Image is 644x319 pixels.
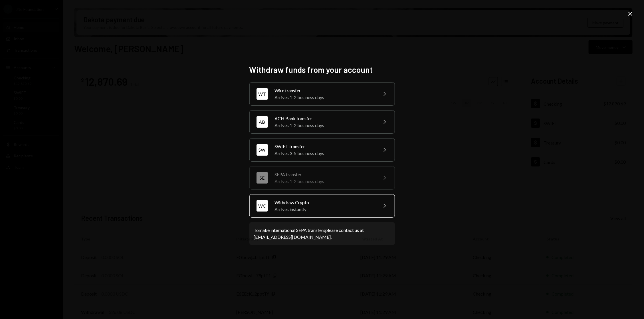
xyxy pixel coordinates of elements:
div: Withdraw Crypto [275,199,374,206]
div: SW [257,144,268,156]
div: To make international SEPA transfers please contact us at . [254,227,390,240]
div: Wire transfer [275,87,374,94]
div: WC [257,200,268,212]
div: AB [257,116,268,128]
div: Arrives 3-5 business days [275,150,374,157]
div: WT [257,88,268,100]
button: WCWithdraw CryptoArrives instantly [249,194,395,218]
div: SE [257,172,268,184]
div: Arrives 1-2 business days [275,178,374,185]
div: SEPA transfer [275,171,374,178]
div: Arrives 1-2 business days [275,94,374,101]
button: WTWire transferArrives 1-2 business days [249,82,395,106]
div: Arrives instantly [275,206,374,213]
h2: Withdraw funds from your account [249,64,395,75]
div: ACH Bank transfer [275,115,374,122]
button: ABACH Bank transferArrives 1-2 business days [249,110,395,134]
button: SESEPA transferArrives 1-2 business days [249,166,395,190]
div: SWIFT transfer [275,143,374,150]
a: [EMAIL_ADDRESS][DOMAIN_NAME] [254,234,331,240]
button: SWSWIFT transferArrives 3-5 business days [249,138,395,162]
div: Arrives 1-2 business days [275,122,374,129]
